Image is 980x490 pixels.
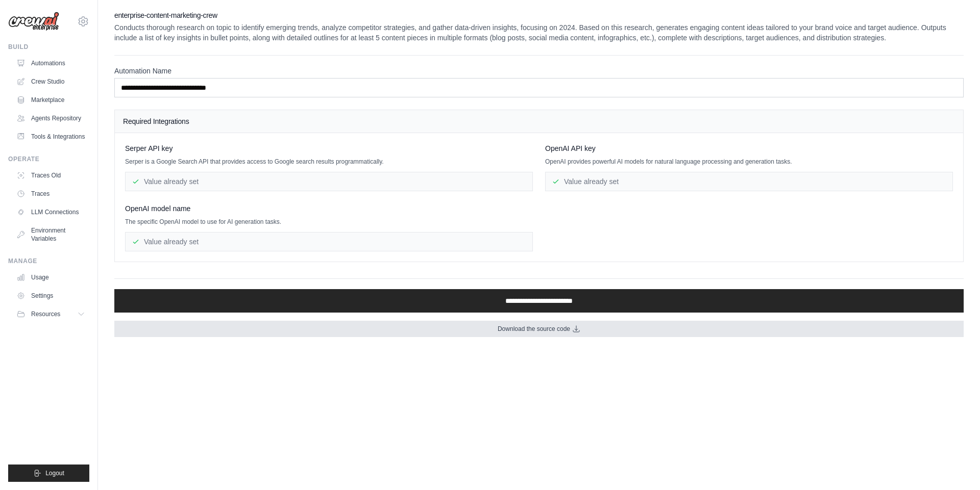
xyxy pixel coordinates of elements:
a: Traces [12,186,89,202]
label: Automation Name [114,66,964,76]
span: Download the source code [498,325,570,333]
p: Serper is a Google Search API that provides access to Google search results programmatically. [125,158,533,166]
a: Environment Variables [12,222,89,247]
img: Logo [8,12,59,31]
span: Serper API key [125,143,173,153]
button: Resources [12,306,89,322]
a: LLM Connections [12,204,89,220]
p: The specific OpenAI model to use for AI generation tasks. [125,218,533,226]
a: Crew Studio [12,73,89,90]
a: Settings [12,288,89,304]
span: Logout [45,469,64,477]
a: Usage [12,269,89,286]
span: Resources [31,310,60,318]
div: Build [8,43,89,51]
p: OpenAI provides powerful AI models for natural language processing and generation tasks. [545,158,953,166]
a: Marketplace [12,92,89,108]
div: Value already set [545,172,953,191]
span: OpenAI model name [125,203,190,214]
a: Agents Repository [12,110,89,126]
a: Automations [12,55,89,71]
h2: enterprise-content-marketing-crew [114,10,964,20]
div: Value already set [125,172,533,191]
div: Value already set [125,232,533,251]
button: Logout [8,465,89,482]
div: Operate [8,155,89,163]
p: Conducts thorough research on topic to identify emerging trends, analyze competitor strategies, a... [114,22,964,43]
span: OpenAI API key [545,143,596,153]
a: Tools & Integrations [12,128,89,145]
h4: Required Integrations [123,116,955,126]
a: Download the source code [114,321,964,337]
a: Traces Old [12,167,89,184]
div: Manage [8,257,89,265]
